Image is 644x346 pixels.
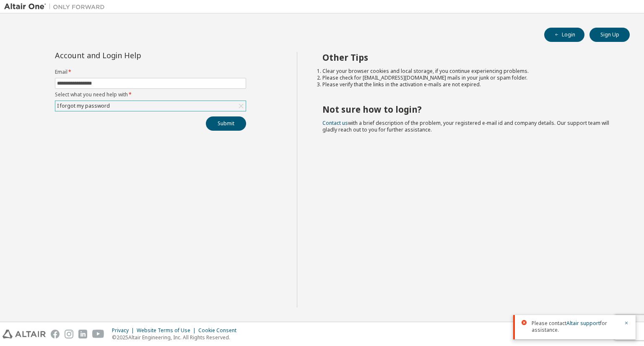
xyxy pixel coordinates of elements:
[322,119,348,127] a: Contact us
[55,101,246,111] div: I forgot my password
[51,330,60,338] img: facebook.svg
[322,119,609,133] span: with a brief description of the problem, your registered e-mail id and company details. Our suppo...
[206,116,246,131] button: Submit
[544,28,584,42] button: Login
[532,320,619,333] span: Please contact for assistance.
[322,81,615,88] li: Please verify that the links in the activation e-mails are not expired.
[322,52,615,63] h2: Other Tips
[55,69,246,75] label: Email
[56,101,111,111] div: I forgot my password
[3,330,46,338] img: altair_logo.svg
[322,68,615,75] li: Clear your browser cookies and local storage, if you continue experiencing problems.
[566,320,600,327] a: Altair support
[78,330,87,338] img: linkedin.svg
[112,334,241,341] p: © 2025 Altair Engineering, Inc. All Rights Reserved.
[55,52,208,59] div: Account and Login Help
[92,330,104,338] img: youtube.svg
[589,28,630,42] button: Sign Up
[322,104,615,115] h2: Not sure how to login?
[55,91,246,98] label: Select what you need help with
[198,327,241,334] div: Cookie Consent
[4,3,109,11] img: Altair One
[322,75,615,81] li: Please check for [EMAIL_ADDRESS][DOMAIN_NAME] mails in your junk or spam folder.
[137,327,198,334] div: Website Terms of Use
[112,327,137,334] div: Privacy
[65,330,73,338] img: instagram.svg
